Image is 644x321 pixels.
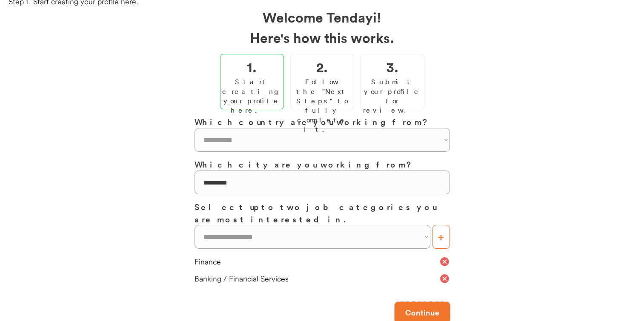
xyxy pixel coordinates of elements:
div: Submit your profile for review. [363,77,422,115]
button: + [432,225,450,249]
h3: Select up to two job categories you are most interested in. [195,201,450,225]
h2: 1. [247,57,257,77]
div: Follow the "Next Steps" to fully complete it. [293,77,352,134]
div: Finance [195,256,439,267]
div: Start creating your profile here. [222,77,282,115]
h2: 3. [386,57,398,77]
h2: Welcome Tendayi! Here's how this works. [195,7,450,48]
h3: Which country are you working from? [195,116,450,128]
h2: 2. [316,57,328,77]
button: cancel [439,256,450,267]
button: cancel [439,273,450,284]
div: Banking / Financial Services [195,273,439,284]
h3: Which city are you working from? [195,158,450,170]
